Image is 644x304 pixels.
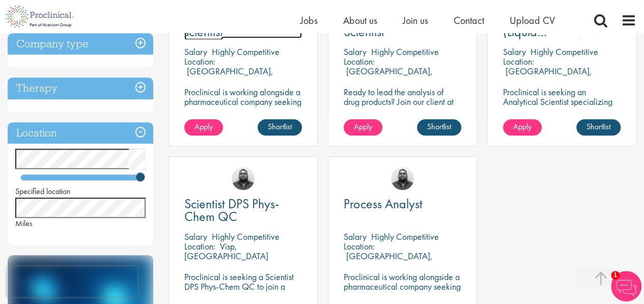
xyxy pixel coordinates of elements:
p: Proclinical is seeking an Analytical Scientist specializing in Liquid Chromatography to join our ... [503,87,621,135]
span: Location: [503,56,534,67]
span: Miles [15,218,33,229]
p: Highly Competitive [371,46,439,58]
p: [GEOGRAPHIC_DATA], [GEOGRAPHIC_DATA] [503,65,592,87]
img: Ashley Bennett [391,167,414,190]
span: Location: [184,56,215,67]
a: Apply [503,119,542,135]
p: Highly Competitive [212,46,279,58]
a: Shortlist [258,119,302,135]
a: Jobs [300,14,318,27]
img: Chatbot [611,271,641,301]
a: Join us [403,14,428,27]
span: Apply [513,121,531,132]
a: Upload CV [510,14,555,27]
a: Scientist DPS Phys-Chem QC [184,198,302,223]
a: Process Analyst [344,198,461,210]
p: [GEOGRAPHIC_DATA], [GEOGRAPHIC_DATA] [344,65,433,87]
span: Process Analyst [344,195,423,212]
h3: Company type [8,33,153,55]
a: Shortlist [576,119,621,135]
p: [GEOGRAPHIC_DATA], [GEOGRAPHIC_DATA] [344,250,433,271]
a: Digital Biomarker scientist [184,13,302,38]
a: Analytical Scientist (Liquid Chromatography) [503,13,621,38]
h3: Therapy [8,77,153,99]
span: Specified location [15,186,71,197]
img: Ashley Bennett [232,167,255,190]
p: Proclinical is seeking a Scientist DPS Phys-Chem QC to join a team in [GEOGRAPHIC_DATA] [184,272,302,301]
span: Apply [194,121,213,132]
span: Salary [184,231,207,242]
span: Location: [344,56,375,67]
a: Apply [184,119,223,135]
span: Salary [344,46,367,58]
a: Contact [454,14,484,27]
p: Highly Competitive [530,46,598,58]
p: [GEOGRAPHIC_DATA], [GEOGRAPHIC_DATA] [184,65,273,87]
h3: Location [8,122,153,144]
a: Apply [344,119,382,135]
p: Ready to lead the analysis of drug products? Join our client at the forefront of pharmaceutical i... [344,87,461,135]
span: Location: [184,240,215,252]
span: Apply [354,121,372,132]
p: Visp, [GEOGRAPHIC_DATA] [184,240,268,262]
span: Salary [503,46,526,58]
span: Salary [344,231,367,242]
span: Scientist DPS Phys-Chem QC [184,195,279,225]
span: Location: [344,240,375,252]
span: Salary [184,46,207,58]
p: Highly Competitive [371,231,439,242]
p: Highly Competitive [212,231,279,242]
a: Shortlist [417,119,461,135]
a: Analytical Associate Scientist [344,13,461,38]
a: About us [343,14,377,27]
span: 1 [611,271,620,280]
iframe: reCAPTCHA [7,266,137,297]
p: Proclinical is working alongside a pharmaceutical company seeking a Digital Biomarker Scientist t... [184,87,302,135]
